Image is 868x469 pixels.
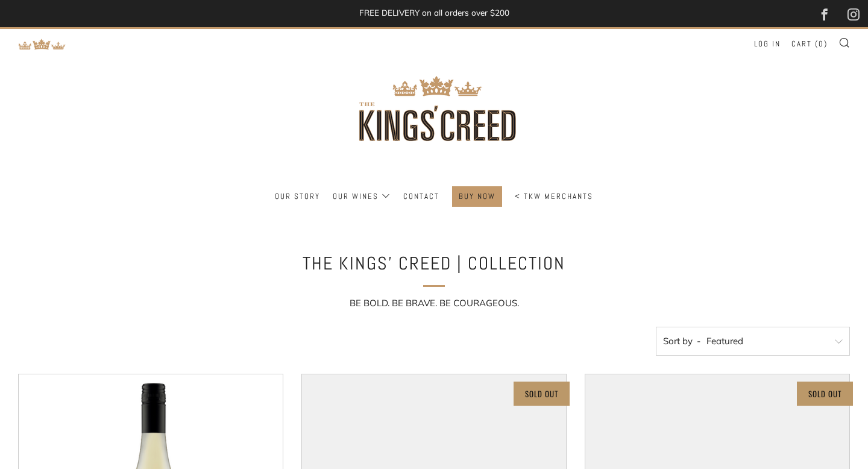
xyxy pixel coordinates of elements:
[791,34,828,54] a: Cart (0)
[333,187,391,206] a: Our Wines
[525,386,558,401] p: Sold Out
[18,39,66,50] img: Return to TKW Merchants
[754,34,781,54] a: Log in
[275,187,320,206] a: Our Story
[253,294,615,312] div: BE BOLD. BE BRAVE. BE COURAGEOUS.
[18,37,66,49] a: Return to TKW Merchants
[515,187,593,206] a: < TKW Merchants
[325,29,542,186] img: three kings wine merchants
[819,39,824,49] span: 0
[403,187,439,206] a: Contact
[808,386,841,401] p: Sold Out
[253,247,615,280] h1: The Kings' Creed | Collection
[459,187,495,206] a: BUY NOW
